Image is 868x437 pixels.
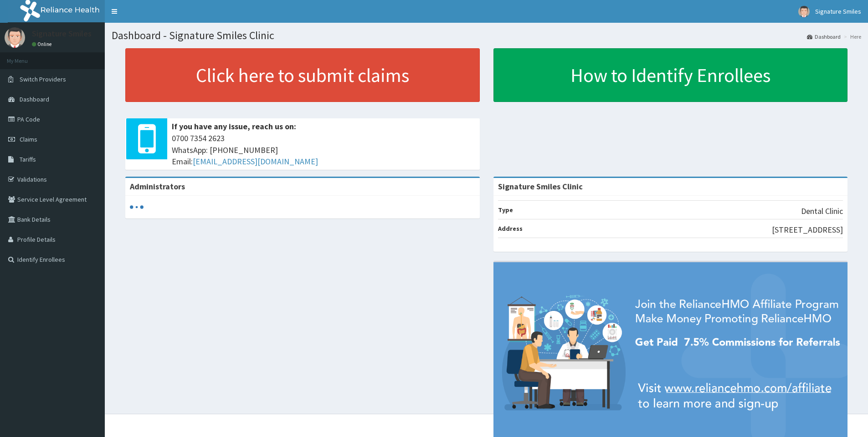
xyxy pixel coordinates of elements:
b: If you have any issue, reach us on: [172,121,296,132]
svg: audio-loading [130,200,144,214]
p: [STREET_ADDRESS] [772,224,843,236]
img: User Image [5,27,25,48]
span: Switch Providers [20,75,66,83]
a: Click here to submit claims [125,48,480,102]
p: Dental Clinic [801,205,843,217]
a: Online [32,41,54,47]
span: Signature Smiles [815,7,861,15]
h1: Dashboard - Signature Smiles Clinic [112,30,861,41]
a: [EMAIL_ADDRESS][DOMAIN_NAME] [193,156,318,167]
b: Address [498,224,523,233]
b: Type [498,206,513,214]
b: Administrators [130,181,185,192]
span: 0700 7354 2623 WhatsApp: [PHONE_NUMBER] Email: [172,132,475,168]
p: Signature Smiles [32,30,92,38]
span: Claims [20,135,37,143]
a: Dashboard [807,33,841,41]
li: Here [842,33,861,41]
strong: Signature Smiles Clinic [498,181,583,192]
span: Tariffs [20,155,36,163]
span: Dashboard [20,95,49,103]
a: How to Identify Enrollees [493,48,848,102]
img: User Image [798,6,810,17]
